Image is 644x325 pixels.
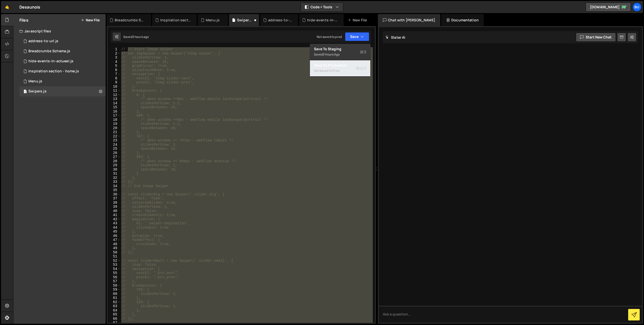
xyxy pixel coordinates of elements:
div: 11 [108,89,120,93]
div: New File [348,18,369,23]
div: Breadcrumbs Schema.js [28,49,70,53]
div: 43 [108,221,120,226]
div: 52 [108,259,120,263]
div: 46 [108,234,120,238]
button: Code + Tools [301,3,343,12]
div: 7 [108,72,120,76]
div: 3 hours ago [323,52,340,57]
div: 14575/47093.js [19,86,106,96]
div: 30 [108,168,120,172]
div: Swipers.js [28,89,47,94]
div: Save to Production [314,63,366,68]
div: 28 [108,159,120,164]
div: 15 [108,105,120,110]
div: 8 [108,76,120,81]
a: Bu [632,3,641,12]
div: 3 hours ago [132,35,149,39]
a: 🤙 [1,1,13,13]
button: Save to StagingS Saved3 hours ago [310,44,370,60]
div: 48 [108,242,120,246]
button: Start new chat [576,33,616,42]
div: 44 [108,226,120,230]
div: 31 [108,172,120,176]
div: Save to Staging [314,46,366,51]
div: Inspiration section - home.js [28,69,79,74]
div: Saved [314,51,366,58]
div: 38 [108,201,120,205]
div: 35 [108,188,120,192]
div: 54 [108,267,120,271]
div: 9 [108,80,120,85]
div: Menu.js [28,79,42,84]
div: 4 [108,60,120,64]
div: 51 [108,254,120,259]
div: 47 [108,238,120,242]
div: 23 [108,138,120,143]
div: 14575/47096.js [19,66,106,76]
div: Not saved to prod [317,35,342,39]
a: [DOMAIN_NAME] [586,3,631,12]
div: address-to-url.js [28,39,58,43]
div: 2 [108,51,120,56]
div: 13 [108,97,120,101]
div: 14 [108,101,120,105]
div: 65 [108,312,120,317]
div: 42 [108,217,120,222]
div: 22 [108,134,120,139]
div: 34 [108,184,120,188]
div: 36 [108,192,120,197]
div: hide-events-in-actueel.js [28,59,73,64]
div: 14575/37681.js [19,36,106,46]
div: 17 [108,114,120,118]
div: 40 [108,209,120,213]
div: address-to-url.js [268,18,292,23]
div: Documentation [441,14,484,26]
span: S [360,49,366,55]
div: 45 [108,230,120,234]
div: 58 [108,284,120,288]
span: 1 [24,90,27,94]
div: 64 [108,308,120,313]
div: 3 [108,56,120,60]
div: 50 [108,250,120,255]
div: 59 [108,288,120,292]
div: 25 [108,147,120,151]
div: 63 [108,304,120,308]
div: 26 [108,151,120,155]
div: 56 [108,275,120,280]
h2: Files [19,17,28,23]
div: 33 [108,180,120,184]
div: 12 [108,93,120,97]
div: 18 [108,118,120,122]
div: 41 [108,213,120,217]
div: 1 [108,47,120,51]
div: 37 [108,196,120,201]
div: 29 [108,163,120,168]
div: 27 [108,155,120,159]
div: 14575/47097.js [19,46,106,56]
div: 14575/37702.js [19,56,106,66]
div: 32 [108,176,120,180]
div: 16 [108,110,120,114]
div: Saved [123,35,149,39]
div: 53 [108,263,120,267]
div: Inspiration section - home.js [160,18,191,23]
div: 19 [108,122,120,126]
div: 66 [108,317,120,321]
div: 60 [108,292,120,296]
div: Desaunois [19,4,40,10]
div: Chat with [PERSON_NAME] [378,14,440,26]
div: hide-events-in-actueel.js [307,18,338,23]
div: 62 [108,300,120,304]
div: Breadcrumbs Schema.js [115,18,145,23]
div: Javascript files [13,26,106,36]
div: 20 [108,126,120,130]
div: 61 [108,296,120,300]
div: 24 [108,143,120,147]
div: Not saved to prod [314,68,366,74]
button: Save [345,32,369,41]
div: 55 [108,271,120,275]
div: 10 [108,85,120,89]
div: Menu.js [206,18,220,23]
div: 39 [108,205,120,209]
